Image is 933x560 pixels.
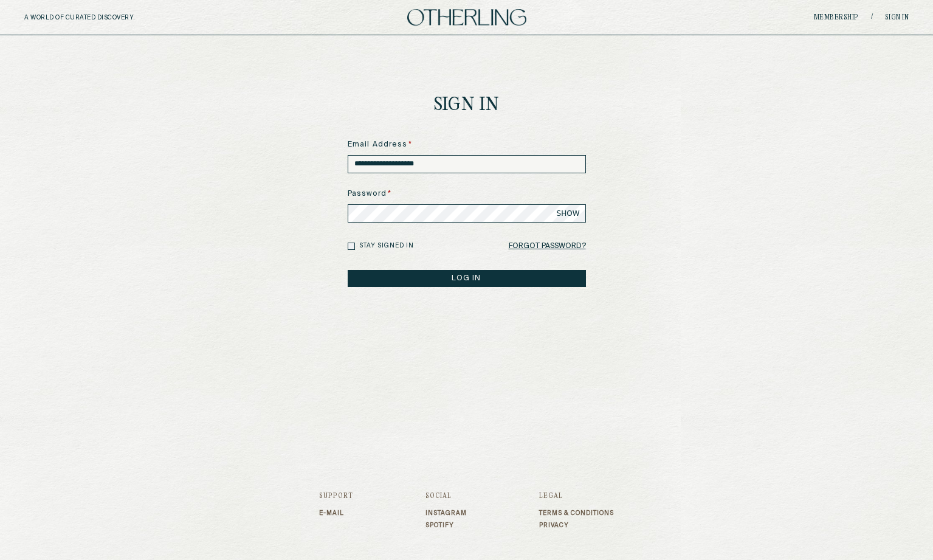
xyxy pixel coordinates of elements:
h3: Support [319,493,353,500]
label: Password [348,188,586,199]
a: E-mail [319,510,353,517]
a: Sign in [885,14,909,21]
h5: A WORLD OF CURATED DISCOVERY. [24,14,188,21]
a: Terms & Conditions [539,510,614,517]
img: logo [407,9,526,26]
a: Instagram [425,510,467,517]
button: LOG IN [348,270,586,287]
a: Membership [814,14,859,21]
h1: Sign In [434,96,500,115]
h3: Legal [539,493,614,500]
a: Forgot Password? [509,238,586,255]
label: Stay signed in [359,241,414,251]
span: / [871,13,873,22]
a: Privacy [539,522,614,529]
a: Spotify [425,522,467,529]
label: Email Address [348,139,586,150]
span: SHOW [557,209,580,218]
h3: Social [425,493,467,500]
